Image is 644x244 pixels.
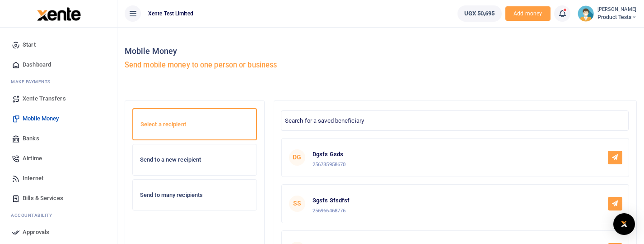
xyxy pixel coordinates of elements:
[289,149,305,166] span: DG
[578,5,637,22] a: profile-user [PERSON_NAME] Product Tests
[313,161,345,167] small: 256785958670
[37,7,81,21] img: logo-large
[7,208,110,222] li: Ac
[7,55,110,75] a: Dashboard
[289,196,305,212] span: SS
[613,213,635,235] div: Open Intercom Messenger
[140,121,249,128] h6: Select a recipient
[597,6,637,14] small: [PERSON_NAME]
[18,213,52,218] span: countability
[454,5,505,22] li: Wallet ballance
[7,89,110,109] a: Xente Transfers
[313,207,345,214] small: 256966468776
[132,179,257,211] a: Send to many recipients
[23,40,36,49] span: Start
[597,13,637,21] span: Product Tests
[464,9,495,18] span: UGX 50,695
[7,168,110,188] a: Internet
[15,79,51,84] span: ake Payments
[23,174,43,183] span: Internet
[7,109,110,129] a: Mobile Money
[7,188,110,208] a: Bills & Services
[7,35,110,55] a: Start
[23,228,49,237] span: Approvals
[281,110,629,131] span: Search for a saved beneficiary
[23,134,39,143] span: Banks
[125,46,377,56] h4: Mobile Money
[7,75,110,89] li: M
[132,108,257,141] a: Select a recipient
[285,117,364,124] span: Search for a saved beneficiary
[23,194,63,203] span: Bills & Services
[505,6,551,21] li: Toup your wallet
[7,222,110,242] a: Approvals
[23,114,59,123] span: Mobile Money
[281,113,628,127] span: Search for a saved beneficiary
[23,94,66,103] span: Xente Transfers
[505,6,551,21] span: Add money
[505,10,551,16] a: Add money
[23,154,42,163] span: Airtime
[140,191,249,199] h6: Send to many recipients
[313,197,350,204] h6: Sgsfs Sfsdfsf
[313,151,345,158] h6: Dgsfs Gsds
[23,60,51,69] span: Dashboard
[7,129,110,148] a: Banks
[132,144,257,176] a: Send to a new recipient
[578,5,594,22] img: profile-user
[145,10,197,18] span: Xente Test Limited
[457,5,502,22] a: UGX 50,695
[125,61,377,70] h5: Send mobile money to one person or business
[7,148,110,168] a: Airtime
[140,156,249,163] h6: Send to a new recipient
[36,10,81,17] a: logo-small logo-large logo-large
